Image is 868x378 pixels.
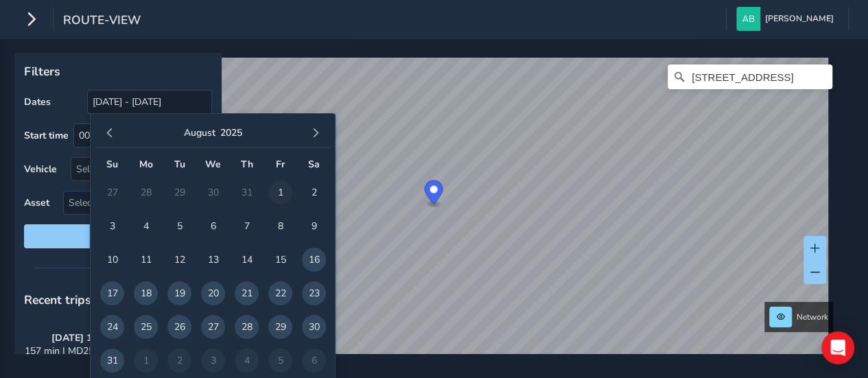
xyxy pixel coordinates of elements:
[797,311,828,322] span: Network
[668,64,832,89] input: Search
[100,315,124,339] span: 24
[205,158,221,171] span: We
[302,214,326,238] span: 9
[24,224,212,248] button: Reset filters
[134,248,158,272] span: 11
[24,129,69,142] label: Start time
[100,349,124,373] span: 31
[235,315,259,339] span: 28
[167,248,191,272] span: 12
[24,163,57,176] label: Vehicle
[268,315,292,339] span: 29
[302,315,326,339] span: 30
[235,248,259,272] span: 14
[51,331,146,344] strong: [DATE] 10:15 to 12:51
[276,158,285,171] span: Fr
[268,248,292,272] span: 15
[100,248,124,272] span: 10
[425,180,443,209] div: Map marker
[106,158,118,171] span: Su
[25,344,173,357] span: 157 min | MD25 [PERSON_NAME]
[235,281,259,305] span: 21
[220,126,242,139] button: 2025
[71,158,189,180] div: Select vehicle
[736,7,838,31] button: [PERSON_NAME]
[24,95,51,108] label: Dates
[302,281,326,305] span: 23
[268,214,292,238] span: 8
[201,248,225,272] span: 13
[167,214,191,238] span: 5
[821,331,854,364] div: Open Intercom Messenger
[308,158,320,171] span: Sa
[24,196,49,209] label: Asset
[34,230,202,243] span: Reset filters
[235,214,259,238] span: 7
[765,7,834,31] span: [PERSON_NAME]
[100,281,124,305] span: 17
[167,315,191,339] span: 26
[302,248,326,272] span: 16
[201,281,225,305] span: 20
[24,292,91,308] span: Recent trips
[201,315,225,339] span: 27
[302,180,326,204] span: 2
[201,214,225,238] span: 6
[63,12,141,31] span: route-view
[268,281,292,305] span: 22
[134,214,158,238] span: 4
[184,126,215,139] button: August
[100,214,124,238] span: 3
[134,315,158,339] span: 25
[19,58,828,370] canvas: Map
[24,62,212,80] p: Filters
[167,281,191,305] span: 19
[268,180,292,204] span: 1
[174,158,185,171] span: Tu
[139,158,153,171] span: Mo
[241,158,253,171] span: Th
[64,191,189,214] span: Select an asset code
[134,281,158,305] span: 18
[736,7,760,31] img: diamond-layout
